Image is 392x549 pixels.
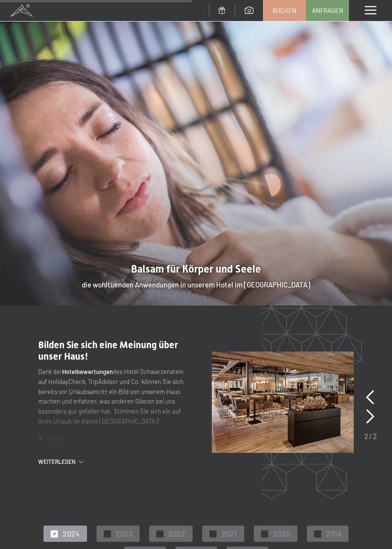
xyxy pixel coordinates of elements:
span: 2023 [116,528,132,539]
span: 2 [373,431,377,440]
span: 2 [364,431,368,440]
span: ✓ [316,530,320,537]
span: ✓ [211,530,215,537]
span: ✓ [106,530,109,537]
a: Anfragen [306,0,348,21]
span: Buchen [272,6,296,15]
span: Bilden Sie sich eine Meinung über unser Haus! [38,339,178,362]
span: 2022 [168,528,185,539]
span: 2019 [326,528,341,539]
span: 2020 [273,528,290,539]
span: 2024 [63,528,80,539]
strong: Hotelbewertungen [62,368,113,375]
span: Weiterlesen [38,458,79,466]
span: ✓ [53,530,56,537]
a: Buchen [263,0,305,21]
p: Dank der des Hotel Schwarzenstein auf HolidayCheck, TripAdvisor und Co. können Sie sich bereits v... [38,367,188,427]
span: ✓ [263,530,267,537]
span: / [369,431,372,440]
span: 2021 [221,528,237,539]
span: Anfragen [312,6,343,15]
img: Unser Hotel im Ahrntal, Urlaubsrefugium für Wellnessfans und Aktive [212,351,354,453]
span: ✓ [158,530,162,537]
